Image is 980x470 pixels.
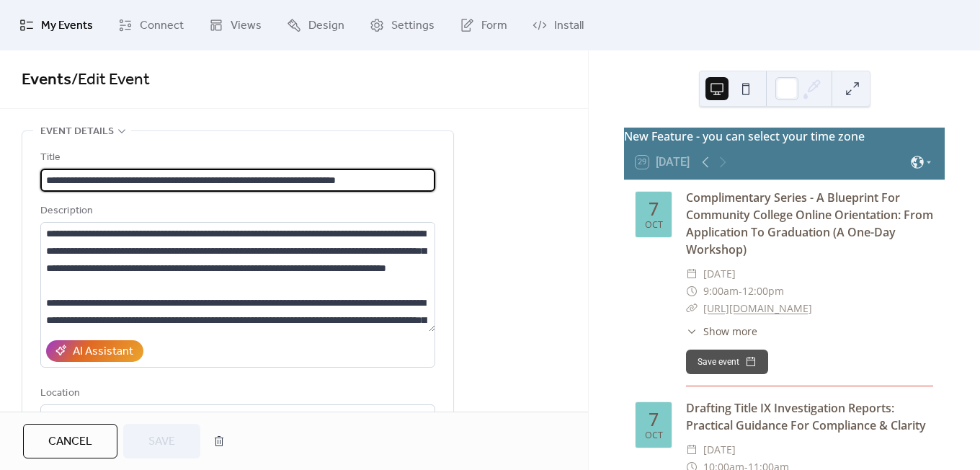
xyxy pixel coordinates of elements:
[449,6,518,45] a: Form
[73,343,133,360] div: AI Assistant
[198,6,272,45] a: Views
[645,431,663,440] div: Oct
[742,283,784,300] span: 12:00pm
[686,441,698,458] div: ​
[359,6,445,45] a: Settings
[703,283,739,300] span: 9:00am
[522,6,594,45] a: Install
[686,300,698,317] div: ​
[22,64,71,96] a: Events
[686,283,698,300] div: ​
[40,149,432,167] div: Title
[686,265,698,283] div: ​
[703,265,736,283] span: [DATE]
[40,123,114,141] span: Event details
[686,324,698,339] div: ​
[481,17,507,35] span: Form
[41,17,93,35] span: My Events
[23,424,117,458] button: Cancel
[40,385,432,402] div: Location
[686,400,926,433] a: Drafting Title IX Investigation Reports: Practical Guidance For Compliance & Clarity
[686,350,768,374] button: Save event
[554,17,584,35] span: Install
[391,17,435,35] span: Settings
[649,410,659,428] div: 7
[140,17,184,35] span: Connect
[231,17,262,35] span: Views
[703,441,736,458] span: [DATE]
[645,221,663,230] div: Oct
[276,6,355,45] a: Design
[703,324,757,339] span: Show more
[71,64,150,96] span: / Edit Event
[40,203,432,220] div: Description
[686,190,933,257] a: Complimentary Series - A Blueprint For Community College Online Orientation: From Application To ...
[703,301,812,315] a: [URL][DOMAIN_NAME]
[686,324,757,339] button: ​Show more
[739,283,742,300] span: -
[9,6,104,45] a: My Events
[649,200,659,218] div: 7
[107,6,195,45] a: Connect
[46,340,143,362] button: AI Assistant
[308,17,344,35] span: Design
[48,433,92,451] span: Cancel
[624,128,945,145] div: New Feature - you can select your time zone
